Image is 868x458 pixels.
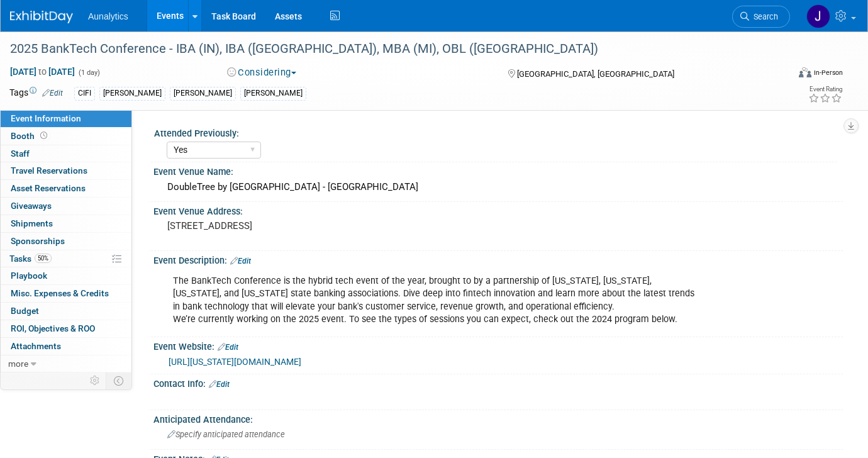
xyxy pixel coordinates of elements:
[1,267,131,284] a: Playbook
[153,374,843,391] div: Contact Info:
[153,202,843,218] div: Event Venue Address:
[167,430,285,439] span: Specify anticipated attendance
[1,338,131,355] a: Attachments
[77,69,100,77] span: (1 day)
[517,69,674,79] span: [GEOGRAPHIC_DATA], [GEOGRAPHIC_DATA]
[10,11,73,23] img: ExhibitDay
[1,355,131,372] a: more
[11,288,109,298] span: Misc. Expenses & Credits
[9,66,75,77] span: [DATE] [DATE]
[164,269,709,332] div: The BankTech Conference is the hybrid tech event of the year, brought to by a partnership of [US_...
[163,177,833,197] div: DoubleTree by [GEOGRAPHIC_DATA] - [GEOGRAPHIC_DATA]
[154,124,837,140] div: Attended Previously:
[806,4,830,28] img: Julie Grisanti-Cieslak
[153,251,843,267] div: Event Description:
[88,11,128,21] span: Aunalytics
[1,320,131,337] a: ROI, Objectives & ROO
[170,87,236,100] div: [PERSON_NAME]
[209,380,230,389] a: Edit
[11,201,52,211] span: Giveaways
[1,128,131,145] a: Booth
[36,67,48,77] span: to
[230,257,251,265] a: Edit
[1,110,131,127] a: Event Information
[11,323,95,333] span: ROI, Objectives & ROO
[1,285,131,302] a: Misc. Expenses & Credits
[1,250,131,267] a: Tasks50%
[813,68,843,77] div: In-Person
[1,180,131,197] a: Asset Reservations
[11,271,47,281] span: Playbook
[35,254,52,263] span: 50%
[749,12,778,21] span: Search
[42,89,63,98] a: Edit
[1,303,131,320] a: Budget
[153,337,843,354] div: Event Website:
[11,218,53,228] span: Shipments
[74,87,95,100] div: CIFI
[1,215,131,232] a: Shipments
[84,372,106,389] td: Personalize Event Tab Strip
[732,6,790,28] a: Search
[9,86,63,101] td: Tags
[223,66,301,79] button: Considering
[99,87,165,100] div: [PERSON_NAME]
[1,198,131,215] a: Giveaways
[1,145,131,162] a: Staff
[808,86,842,92] div: Event Rating
[1,233,131,250] a: Sponsorships
[1,162,131,179] a: Travel Reservations
[720,65,843,84] div: Event Format
[799,67,811,77] img: Format-Inperson.png
[240,87,306,100] div: [PERSON_NAME]
[11,341,61,351] span: Attachments
[11,165,87,176] span: Travel Reservations
[153,162,843,178] div: Event Venue Name:
[153,410,843,426] div: Anticipated Attendance:
[11,183,86,193] span: Asset Reservations
[167,220,427,232] pre: [STREET_ADDRESS]
[11,113,81,123] span: Event Information
[11,131,50,141] span: Booth
[11,236,65,246] span: Sponsorships
[38,131,50,140] span: Booth not reserved yet
[11,306,39,316] span: Budget
[169,357,301,367] a: [URL][US_STATE][DOMAIN_NAME]
[218,343,238,352] a: Edit
[11,148,30,159] span: Staff
[106,372,132,389] td: Toggle Event Tabs
[8,359,28,369] span: more
[6,38,772,60] div: 2025 BankTech Conference - IBA (IN), IBA ([GEOGRAPHIC_DATA]), MBA (MI), OBL ([GEOGRAPHIC_DATA])
[9,254,52,264] span: Tasks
